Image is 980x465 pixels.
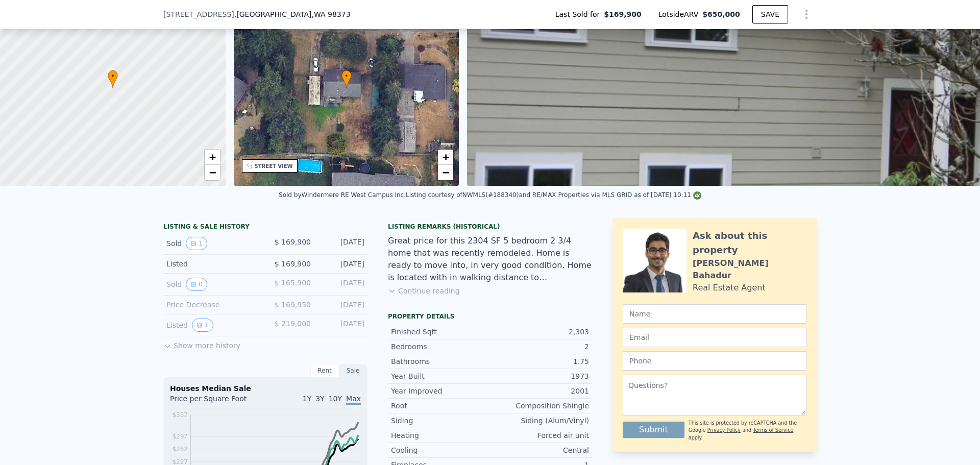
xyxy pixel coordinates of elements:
[490,327,589,337] div: 2,303
[623,422,684,438] button: Submit
[166,278,257,291] div: Sold
[315,395,324,403] span: 3Y
[623,304,806,324] input: Name
[163,223,367,233] div: LISTING & SALE HISTORY
[255,162,293,170] div: STREET VIEW
[406,191,701,199] div: Listing courtesy of NWMLS (#188340) and RE/MAX Properties via MLS GRID as of [DATE] 10:11
[388,235,592,284] div: Great price for this 2304 SF 5 bedroom 2 3/4 home that was recently remodeled. Home is ready to m...
[170,383,361,394] div: Houses Median Sale
[172,446,188,453] tspan: $262
[693,229,806,257] div: Ask about this property
[205,165,220,180] a: Zoom out
[490,415,589,426] div: Siding (Alum/Vinyl)
[490,401,589,411] div: Composition Shingle
[170,394,265,410] div: Price per Square Foot
[209,166,215,179] span: −
[391,401,490,411] div: Roof
[205,150,220,165] a: Zoom in
[275,238,311,246] span: $ 169,900
[490,341,589,352] div: 2
[689,420,806,442] div: This site is protected by reCAPTCHA and the Google and apply.
[319,300,364,310] div: [DATE]
[275,260,311,268] span: $ 169,900
[693,191,701,200] img: NWMLS Logo
[391,445,490,455] div: Cooling
[310,364,339,377] div: Rent
[234,9,351,19] span: , [GEOGRAPHIC_DATA]
[172,411,188,419] tspan: $357
[108,71,118,81] span: •
[391,386,490,396] div: Year Improved
[303,395,311,403] span: 1Y
[186,278,207,291] button: View historical data
[339,364,367,377] div: Sale
[490,445,589,455] div: Central
[658,9,702,19] span: Lotside ARV
[108,70,118,88] div: •
[163,9,234,19] span: [STREET_ADDRESS]
[490,430,589,440] div: Forced air unit
[391,371,490,381] div: Year Built
[192,319,213,332] button: View historical data
[391,356,490,366] div: Bathrooms
[166,237,257,250] div: Sold
[166,300,257,310] div: Price Decrease
[163,336,240,351] button: Show more history
[341,70,352,88] div: •
[275,301,311,309] span: $ 169,950
[391,430,490,440] div: Heating
[391,327,490,337] div: Finished Sqft
[391,415,490,426] div: Siding
[172,433,188,440] tspan: $297
[391,341,490,352] div: Bedrooms
[623,328,806,347] input: Email
[443,151,449,163] span: +
[275,279,311,287] span: $ 165,900
[438,165,453,180] a: Zoom out
[490,371,589,381] div: 1973
[346,395,361,405] span: Max
[604,9,642,19] span: $169,900
[623,351,806,371] input: Phone
[329,395,342,403] span: 10Y
[388,312,592,321] div: Property details
[166,319,257,332] div: Listed
[319,237,364,250] div: [DATE]
[388,223,592,231] div: Listing Remarks (Historical)
[319,319,364,332] div: [DATE]
[796,4,817,25] button: Show Options
[319,259,364,269] div: [DATE]
[341,71,352,81] span: •
[209,151,215,163] span: +
[166,259,257,269] div: Listed
[438,150,453,165] a: Zoom in
[707,427,741,433] a: Privacy Policy
[693,257,806,282] div: [PERSON_NAME] Bahadur
[702,10,740,18] span: $650,000
[275,320,311,328] span: $ 219,000
[693,282,766,294] div: Real Estate Agent
[319,278,364,291] div: [DATE]
[186,237,207,250] button: View historical data
[555,9,604,19] span: Last Sold for
[311,10,350,18] span: , WA 98373
[388,286,460,296] button: Continue reading
[490,386,589,396] div: 2001
[443,166,449,179] span: −
[490,356,589,366] div: 1.75
[279,191,406,199] div: Sold by Windermere RE West Campus Inc .
[753,427,793,433] a: Terms of Service
[752,5,788,23] button: SAVE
